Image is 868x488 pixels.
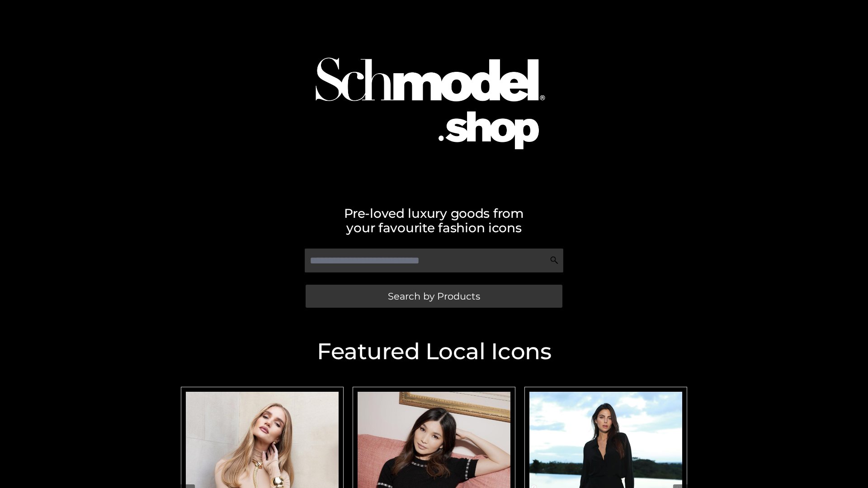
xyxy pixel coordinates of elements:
h2: Featured Local Icons​ [176,340,692,363]
span: Search by Products [388,291,480,301]
img: Search Icon [550,256,559,265]
a: Search by Products [306,285,562,308]
h2: Pre-loved luxury goods from your favourite fashion icons [176,206,692,235]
